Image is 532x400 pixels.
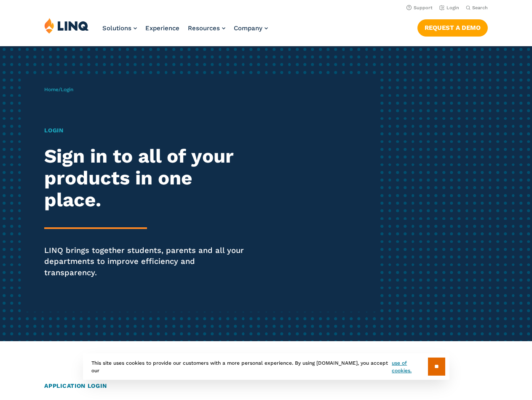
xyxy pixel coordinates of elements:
a: Company [234,24,268,32]
span: Solutions [102,24,131,32]
button: Open Search Bar [466,5,488,11]
div: This site uses cookies to provide our customers with a more personal experience. By using [DOMAIN... [83,353,449,380]
img: LINQ | K‑12 Software [44,18,89,34]
nav: Button Navigation [417,18,488,36]
a: Solutions [102,24,137,32]
span: Search [472,5,488,11]
a: Login [439,5,459,11]
span: Login [61,87,73,92]
a: Resources [188,24,225,32]
p: LINQ brings together students, parents and all your departments to improve efficiency and transpa... [44,245,249,278]
a: use of cookies. [392,359,428,374]
a: Support [406,5,433,11]
h1: Login [44,126,249,135]
h2: Sign in to all of your products in one place. [44,145,249,211]
a: Request a Demo [417,19,488,36]
nav: Primary Navigation [102,18,268,45]
span: Company [234,24,262,32]
span: Resources [188,24,220,32]
a: Home [44,87,59,92]
a: Experience [145,24,179,32]
span: / [44,87,73,92]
